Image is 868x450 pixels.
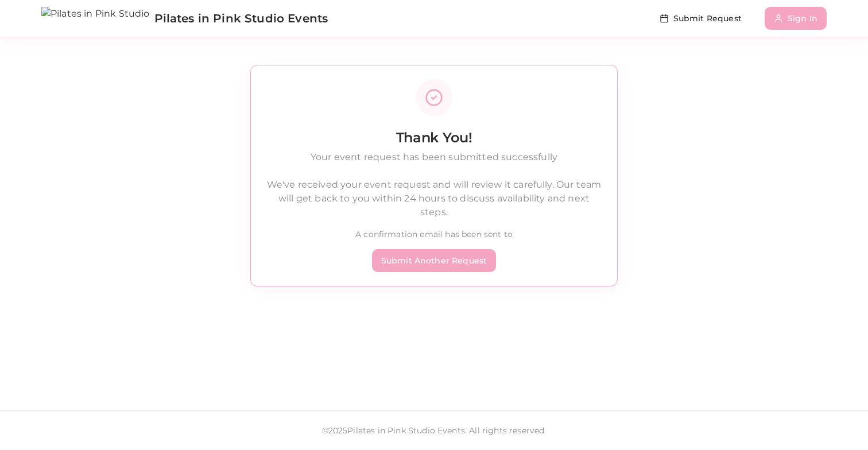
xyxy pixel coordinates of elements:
[265,228,603,240] p: A confirmation email has been sent to
[41,425,827,436] p: © 2025 Pilates in Pink Studio Events. All rights reserved.
[650,7,751,30] button: Submit Request
[154,10,328,26] span: Pilates in Pink Studio Events
[372,249,497,272] button: Submit Another Request
[265,150,603,164] div: Your event request has been submitted successfully
[265,178,603,219] p: We've received your event request and will review it carefully. Our team will get back to you wit...
[265,129,603,147] div: Thank You!
[41,7,150,30] img: Pilates in Pink Studio
[765,7,827,30] button: Sign In
[41,7,328,30] a: Pilates in Pink Studio Events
